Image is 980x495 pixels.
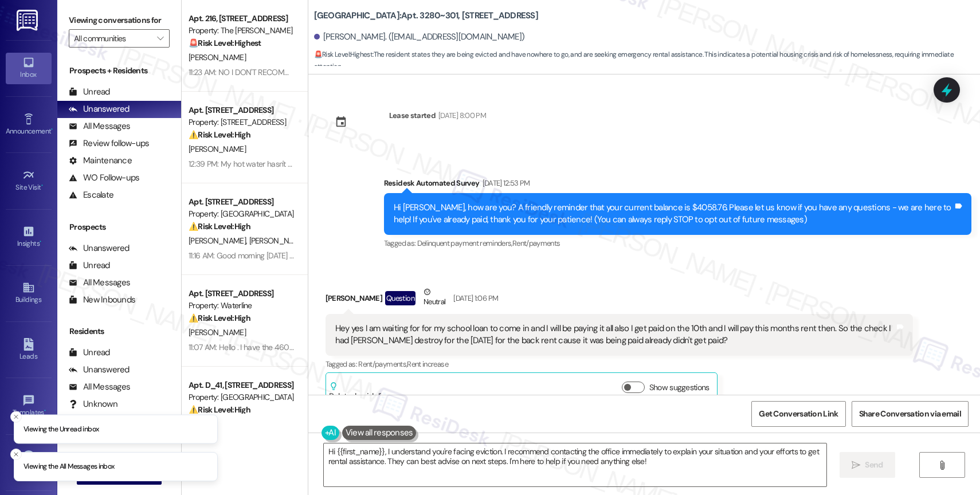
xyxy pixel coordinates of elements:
span: Rent increase [407,359,448,369]
button: Close toast [10,411,22,422]
span: [PERSON_NAME] [189,327,246,337]
p: Viewing the Unread inbox [23,424,99,434]
i:  [852,461,860,470]
button: Share Conversation via email [852,401,969,427]
button: Close toast [10,449,22,460]
a: Templates • [6,391,52,422]
textarea: Hi {{first_name}}, I understand you're facing eviction. I recommend contacting the office immedia... [324,443,826,486]
div: Unanswered [69,242,130,254]
b: [GEOGRAPHIC_DATA]: Apt. 3280~301, [STREET_ADDRESS] [314,10,538,22]
span: Delinquent payment reminders , [417,238,512,248]
div: Apt. D_41, [STREET_ADDRESS] [189,379,295,391]
strong: ⚠️ Risk Level: High [189,404,250,415]
div: Property: [GEOGRAPHIC_DATA] [189,391,295,403]
i:  [938,461,946,470]
label: Viewing conversations for [69,11,170,29]
div: Tagged as: [326,356,913,372]
div: Prospects [57,221,181,233]
div: WO Follow-ups [69,172,139,184]
label: Show suggestions [649,382,709,394]
div: Property: [GEOGRAPHIC_DATA] [189,208,295,220]
span: [PERSON_NAME] [249,235,306,246]
a: Inbox [6,53,52,84]
div: Unanswered [69,364,130,376]
div: Property: [STREET_ADDRESS] [189,116,295,128]
strong: 🚨 Risk Level: Highest [189,38,261,48]
span: Send [865,459,883,471]
strong: ⚠️ Risk Level: High [189,313,250,323]
span: Get Conversation Link [759,408,838,420]
div: Tagged as: [384,235,971,252]
div: Question [385,291,415,305]
div: All Messages [69,120,130,132]
i:  [157,34,163,43]
div: Property: The [PERSON_NAME] [189,25,295,37]
div: [PERSON_NAME] [326,286,913,314]
div: All Messages [69,277,130,289]
div: All Messages [69,381,130,393]
div: New Inbounds [69,294,135,306]
div: Residents [57,325,181,337]
img: ResiDesk Logo [17,10,40,31]
div: Unread [69,347,110,359]
div: Apt. 216, [STREET_ADDRESS] [189,13,295,25]
div: Escalate [69,189,113,201]
div: 11:23 AM: NO I DON'T RECOMMEND CAUSE YOUR MANAGER DID NOT DO HER JOB ABOUT ME WHEN I WAS ATTACKED... [189,67,815,77]
a: Site Visit • [6,166,52,197]
p: Viewing the All Messages inbox [23,462,115,472]
div: Unanswered [69,103,130,115]
div: Unread [69,260,110,272]
div: Lease started [389,109,436,121]
button: Send [840,452,895,478]
a: Buildings [6,278,52,309]
span: Rent/payments , [358,359,407,369]
button: Get Conversation Link [751,401,845,427]
div: Property: Waterline [189,300,295,312]
div: Apt. [STREET_ADDRESS] [189,288,295,300]
a: Leads [6,335,52,366]
span: : The resident states they are being evicted and have nowhere to go, and are seeking emergency re... [314,49,980,73]
a: Account [6,447,52,478]
div: Apt. [STREET_ADDRESS] [189,104,295,116]
strong: ⚠️ Risk Level: High [189,129,250,140]
div: [DATE] 8:00 PM [436,109,486,121]
div: Hi [PERSON_NAME], how are you? A friendly reminder that your current balance is $4058.76. Please ... [394,202,953,226]
span: [PERSON_NAME] [189,235,249,246]
div: Maintenance [69,155,132,167]
span: • [51,125,53,133]
div: 12:39 PM: My hot water hasn't worked since Sunda [189,159,355,169]
div: Prospects + Residents [57,65,181,77]
input: All communities [74,29,151,48]
span: • [40,238,41,246]
div: Residesk Automated Survey [384,177,971,193]
div: Unknown [69,398,117,410]
div: Hey yes I am waiting for for my school loan to come in and I will be paying it all also I get pai... [335,323,895,347]
span: [PERSON_NAME] [189,144,246,154]
div: Apt. [STREET_ADDRESS] [189,196,295,208]
div: Neutral [421,286,448,310]
strong: ⚠️ Risk Level: High [189,221,250,231]
span: Rent/payments [512,238,560,248]
a: Insights • [6,222,52,253]
span: • [41,182,43,190]
span: [PERSON_NAME] [189,52,246,62]
strong: 🚨 Risk Level: Highest [314,50,373,59]
div: Unread [69,86,110,98]
div: [DATE] 12:53 PM [480,177,530,189]
div: [PERSON_NAME]. ([EMAIL_ADDRESS][DOMAIN_NAME]) [314,31,525,43]
div: [DATE] 1:06 PM [450,292,498,304]
div: Related guidelines [329,382,395,403]
span: Share Conversation via email [859,408,961,420]
div: Review follow-ups [69,137,149,150]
